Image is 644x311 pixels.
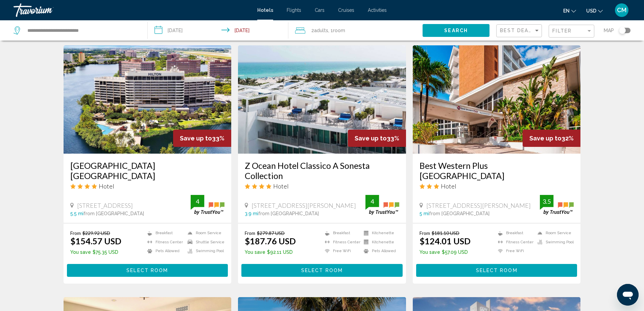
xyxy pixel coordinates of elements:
li: Swimming Pool [534,239,574,245]
a: Select Room [416,266,577,273]
button: Select Room [67,264,228,276]
img: trustyou-badge.svg [191,195,224,215]
iframe: Button to launch messaging window [617,284,639,306]
span: CM [617,7,626,14]
li: Pets Allowed [360,248,399,254]
a: Best Western Plus [GEOGRAPHIC_DATA] [420,160,574,181]
p: $75.35 USD [70,249,121,255]
span: Search [444,28,468,34]
span: 2 [311,26,328,35]
ins: $124.01 USD [420,236,471,246]
span: Best Deals [500,28,535,33]
li: Fitness Center [495,239,534,245]
li: Shuttle Service [184,239,224,245]
li: Kitchenette [360,230,399,236]
div: 4 [365,197,379,205]
a: Activities [368,7,387,13]
div: 33% [348,130,406,147]
span: You save [70,249,91,255]
a: Cruises [338,7,354,13]
span: Room [333,28,345,33]
button: Select Room [241,264,403,276]
ins: $154.57 USD [70,236,121,246]
a: Hotels [257,7,273,13]
li: Fitness Center [321,239,360,245]
a: Flights [287,7,301,13]
del: $279.87 USD [257,230,285,236]
li: Breakfast [321,230,360,236]
div: 3 star Hotel [420,182,574,190]
span: [STREET_ADDRESS][PERSON_NAME] [252,202,356,209]
span: Select Room [476,268,518,273]
del: $229.92 USD [82,230,110,236]
span: from [GEOGRAPHIC_DATA] [429,211,490,216]
div: 32% [523,130,580,147]
li: Pets Allowed [144,248,184,254]
button: Change language [563,6,576,16]
span: from [GEOGRAPHIC_DATA] [84,211,144,216]
li: Breakfast [144,230,184,236]
span: from [GEOGRAPHIC_DATA] [258,211,319,216]
span: Map [604,26,614,35]
div: 4 star Hotel [245,182,399,190]
span: Save up to [355,135,387,142]
span: Save up to [529,135,562,142]
li: Room Service [534,230,574,236]
li: Swimming Pool [184,248,224,254]
span: From [245,230,255,236]
span: From [70,230,81,236]
span: USD [586,8,596,14]
del: $181.10 USD [432,230,459,236]
p: $57.09 USD [420,249,471,255]
a: Travorium [14,3,251,17]
img: Hotel image [413,45,581,154]
span: Adults [314,28,328,33]
span: You save [420,249,440,255]
span: Hotel [273,182,289,190]
span: [STREET_ADDRESS] [77,202,133,209]
span: 5 mi [420,211,429,216]
ins: $187.76 USD [245,236,296,246]
p: $92.11 USD [245,249,296,255]
li: Kitchenette [360,239,399,245]
a: Cars [315,7,325,13]
span: Hotel [441,182,456,190]
button: Change currency [586,6,603,16]
img: trustyou-badge.svg [365,195,399,215]
a: Select Room [241,266,403,273]
div: 33% [173,130,231,147]
span: Hotel [99,182,114,190]
button: Travelers: 2 adults, 0 children [288,20,423,41]
img: trustyou-badge.svg [540,195,574,215]
span: 5.5 mi [70,211,84,216]
span: Save up to [180,135,212,142]
span: Select Room [126,268,168,273]
img: Hotel image [64,45,232,154]
span: 3.9 mi [245,211,258,216]
img: Hotel image [238,45,406,154]
div: 4 star Hotel [70,182,225,190]
li: Breakfast [495,230,534,236]
button: User Menu [613,3,630,17]
mat-select: Sort by [500,28,540,34]
span: , 1 [328,26,345,35]
a: Z Ocean Hotel Classico A Sonesta Collection [245,160,399,181]
span: You save [245,249,265,255]
span: [STREET_ADDRESS][PERSON_NAME] [426,202,531,209]
h3: [GEOGRAPHIC_DATA] [GEOGRAPHIC_DATA] [70,160,225,181]
span: From [420,230,430,236]
span: en [563,8,570,14]
a: Select Room [67,266,228,273]
li: Fitness Center [144,239,184,245]
span: Select Room [301,268,343,273]
li: Free WiFi [495,248,534,254]
button: Filter [549,24,594,38]
button: Toggle map [614,27,630,34]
